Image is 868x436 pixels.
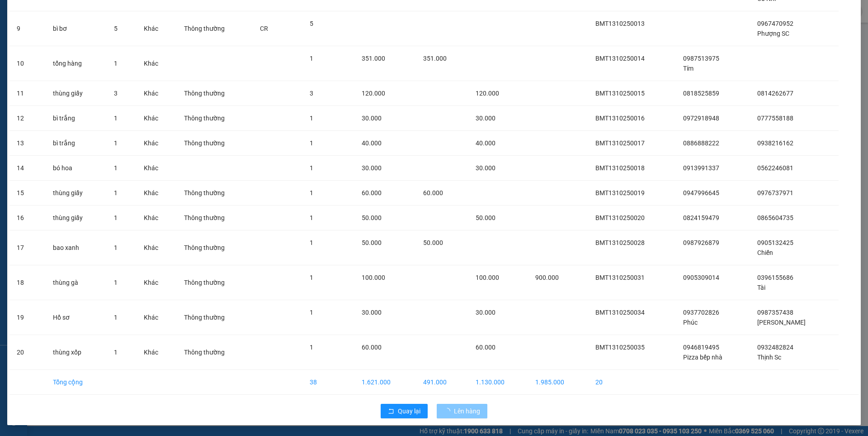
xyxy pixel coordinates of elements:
span: 0938216162 [757,139,793,147]
span: BMT1310250016 [595,115,645,122]
span: Thịnh Sc [757,354,781,361]
span: 0865604735 [757,214,793,221]
span: 1 [310,274,313,281]
span: 1 [310,309,313,316]
span: 50.000 [423,239,443,246]
span: Tài [757,284,765,291]
span: 3 [114,90,118,97]
span: 1 [114,139,118,147]
td: thùng giấy [46,181,107,206]
td: Thông thường [177,106,253,131]
span: 50.000 [362,214,382,221]
td: 14 [9,156,46,181]
span: 0967470952 [757,20,793,27]
span: 100.000 [362,274,385,281]
td: bì bơ [46,11,107,46]
td: Khác [137,11,176,46]
span: 0932482824 [757,344,793,351]
td: Khác [137,131,176,156]
span: BMT1310250019 [595,189,645,196]
span: 900.000 [535,274,559,281]
td: 17 [9,230,46,265]
span: 0905309014 [683,274,719,281]
td: 11 [9,81,46,106]
span: 0913991337 [683,164,719,172]
td: Khác [137,300,176,335]
td: Khác [137,335,176,370]
td: thùng giấy [46,81,107,106]
td: bao xanh [46,230,107,265]
td: 1.621.000 [354,370,416,395]
td: Khác [137,206,176,230]
span: 1 [114,214,118,221]
span: 1 [310,55,313,62]
span: 1 [114,349,118,356]
span: 1 [310,164,313,172]
span: BMT1310250035 [595,344,645,351]
td: 38 [302,370,354,395]
span: 0777558188 [757,115,793,122]
span: loading [444,408,454,414]
span: 1 [114,115,118,122]
span: Pizza bếp nhà [683,354,722,361]
span: 0937702826 [683,309,719,316]
span: 120.000 [476,90,499,97]
span: 0972918948 [683,115,719,122]
span: 60.000 [362,189,382,196]
span: 30.000 [476,309,495,316]
td: 12 [9,106,46,131]
td: Khác [137,181,176,206]
td: Tổng cộng [46,370,107,395]
span: 1 [114,60,118,67]
span: 30.000 [362,115,382,122]
span: BMT1310250014 [595,55,645,62]
td: thùng giấy [46,206,107,230]
td: Khác [137,265,176,300]
span: 40.000 [476,139,495,147]
span: 1 [114,244,118,251]
span: Lên hàng [454,406,480,416]
span: 0976737971 [757,189,793,196]
span: 60.000 [423,189,443,196]
span: 0905132425 [757,239,793,246]
td: Thông thường [177,81,253,106]
td: 9 [9,11,46,46]
span: rollback [388,408,394,415]
span: Phượng SC [757,30,789,37]
span: BMT1310250018 [595,164,645,172]
span: 3 [310,90,313,97]
td: 20 [588,370,676,395]
span: 1 [114,279,118,286]
span: 60.000 [476,344,495,351]
span: 50.000 [362,239,382,246]
button: Lên hàng [437,404,487,418]
td: tổng hàng [46,46,107,81]
span: 1 [310,344,313,351]
span: 0396155686 [757,274,793,281]
td: Thông thường [177,131,253,156]
td: 13 [9,131,46,156]
span: 120.000 [362,90,385,97]
span: [PERSON_NAME] [101,25,172,34]
span: Phúc [683,319,698,326]
span: Tím [683,65,693,72]
td: 1.130.000 [468,370,528,395]
span: 1 [310,214,313,221]
span: 0987357438 [757,309,793,316]
span: 50.000 [476,214,495,221]
td: 16 [9,206,46,230]
td: Thông thường [177,230,253,265]
span: 30.000 [362,309,382,316]
td: bì trắng [46,131,107,156]
td: Khác [137,156,176,181]
span: BMT1310250034 [595,309,645,316]
span: 1 [114,314,118,321]
span: 40.000 [362,139,382,147]
td: Thông thường [177,206,253,230]
td: Thông thường [177,300,253,335]
td: 491.000 [416,370,468,395]
span: 5 [310,20,313,27]
span: 0818525859 [683,90,719,97]
span: 30.000 [476,164,495,172]
td: Thông thường [177,265,253,300]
